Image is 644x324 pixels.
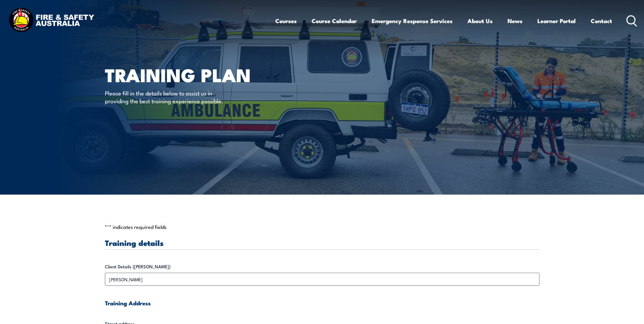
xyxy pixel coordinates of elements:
[372,12,453,30] a: Emergency Response Services
[105,299,539,307] h4: Training Address
[591,12,612,30] a: Contact
[312,12,357,30] a: Course Calendar
[105,263,539,270] label: Client Details ([PERSON_NAME])
[537,12,576,30] a: Learner Portal
[467,12,493,30] a: About Us
[105,239,539,247] h3: Training details
[105,223,539,230] p: " " indicates required fields
[105,67,273,83] h1: Training plan
[508,12,522,30] a: News
[275,12,297,30] a: Courses
[105,89,229,105] p: Please fill in the details below to assist us in providing the best training experience possible.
